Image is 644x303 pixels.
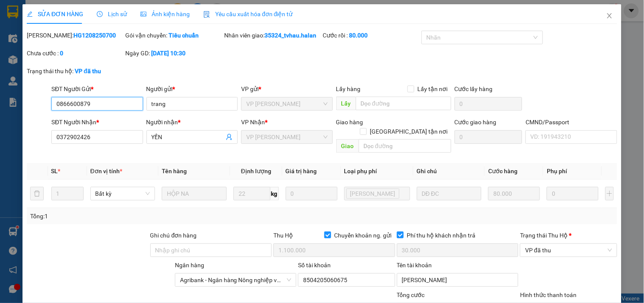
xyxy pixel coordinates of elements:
[286,168,317,174] span: Giá trị hàng
[97,11,127,17] span: Lịch sử
[126,31,222,40] div: Gói vận chuyển:
[298,262,331,269] label: Số tài khoản
[273,232,293,239] span: Thu Hộ
[336,97,356,110] span: Lấy
[27,31,124,40] div: [PERSON_NAME]:
[356,97,451,110] input: Dọc đường
[146,117,238,127] div: Người nhận
[397,262,432,269] label: Tên tài khoản
[404,231,479,240] span: Phí thu hộ khách nhận trả
[27,49,124,58] div: Chưa cước :
[331,231,395,240] span: Chuyển khoản ng. gửi
[30,212,249,221] div: Tổng: 1
[349,32,368,39] b: 80.000
[241,119,265,126] span: VP Nhận
[241,84,332,94] div: VP gửi
[526,117,617,127] div: CMND/Passport
[605,187,614,200] button: plus
[75,68,101,74] b: VP đã thu
[169,32,199,39] b: Tiêu chuẩn
[417,187,482,200] input: Ghi Chú
[341,163,413,180] th: Loại phụ phí
[264,32,316,39] b: 35324_tvhau.halan
[126,49,222,58] div: Ngày GD:
[175,262,204,269] label: Ngân hàng
[51,84,143,94] div: SĐT Người Gửi
[203,11,293,17] span: Yêu cầu xuất hóa đơn điện tử
[359,139,451,153] input: Dọc đường
[455,119,497,126] label: Cước giao hàng
[336,119,363,126] span: Giao hàng
[286,187,337,200] input: 0
[96,187,150,200] span: Bất kỳ
[224,31,321,40] div: Nhân viên giao:
[246,97,327,110] span: VP Hoàng Gia
[488,168,517,174] span: Cước hàng
[270,187,279,200] span: kg
[150,232,197,239] label: Ghi chú đơn hàng
[323,31,419,40] div: Cước rồi :
[413,163,485,180] th: Ghi chú
[367,127,451,136] span: [GEOGRAPHIC_DATA] tận nơi
[336,86,361,92] span: Lấy hàng
[51,117,143,127] div: SĐT Người Nhận
[350,189,396,198] span: [PERSON_NAME]
[141,11,146,17] span: picture
[203,11,210,18] img: icon
[547,168,567,174] span: Phụ phí
[90,168,122,174] span: Đơn vị tính
[455,86,493,92] label: Cước lấy hàng
[455,130,523,144] input: Cước giao hàng
[97,11,103,17] span: clock-circle
[146,84,238,94] div: Người gửi
[606,12,613,19] span: close
[525,244,612,257] span: VP đã thu
[180,274,292,286] span: Agribank - Ngân hàng Nông nghiệp và Phát triển Nông thôn Việt Nam
[336,139,359,153] span: Giao
[141,11,190,17] span: Ảnh kiện hàng
[51,168,58,174] span: SL
[241,168,271,174] span: Định lượng
[73,32,116,39] b: HG1208250700
[152,50,186,57] b: [DATE] 10:30
[27,11,83,17] span: SỬA ĐƠN HÀNG
[397,292,425,298] span: Tổng cước
[226,134,233,140] span: user-add
[162,187,227,200] input: VD: Bàn, Ghế
[27,11,33,17] span: edit
[162,168,187,174] span: Tên hàng
[298,273,395,287] input: Số tài khoản
[397,273,519,287] input: Tên tài khoản
[520,292,577,298] label: Hình thức thanh toán
[246,131,327,143] span: VP Nguyễn Trãi
[27,66,149,76] div: Trạng thái thu hộ:
[598,4,622,28] button: Close
[60,50,63,57] b: 0
[30,187,44,200] button: delete
[488,187,540,200] input: 0
[150,243,272,257] input: Ghi chú đơn hàng
[414,84,451,94] span: Lấy tận nơi
[520,231,617,240] div: Trạng thái Thu Hộ
[346,189,399,199] span: Lưu kho
[455,97,523,111] input: Cước lấy hàng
